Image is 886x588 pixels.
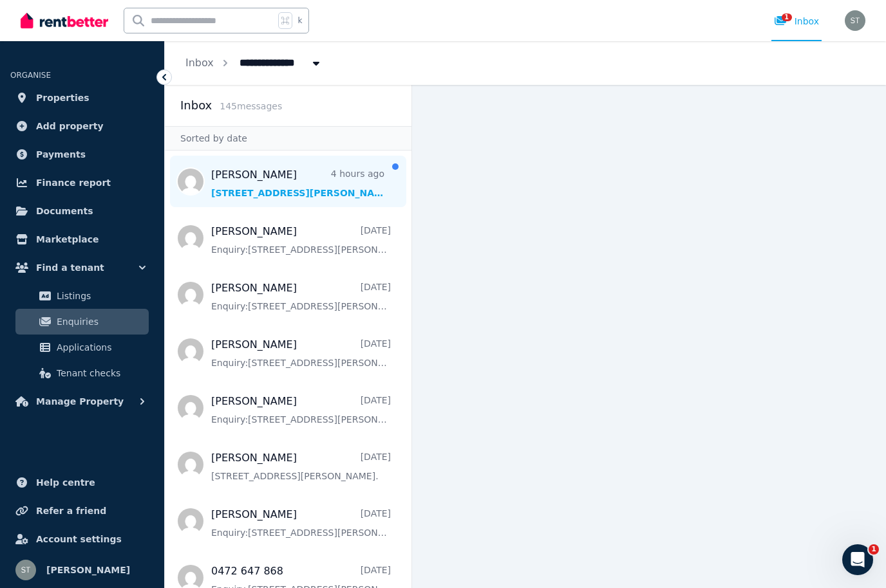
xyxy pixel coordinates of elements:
a: [PERSON_NAME][DATE][STREET_ADDRESS][PERSON_NAME]. [211,450,391,482]
a: [PERSON_NAME][DATE]Enquiry:[STREET_ADDRESS][PERSON_NAME]. [211,507,391,539]
a: Documents [10,198,154,224]
a: Help centre [10,470,154,495]
nav: Message list [165,151,411,588]
a: Inbox [185,57,214,69]
span: Payments [36,147,86,162]
span: Help centre [36,475,95,490]
a: [PERSON_NAME]4 hours ago[STREET_ADDRESS][PERSON_NAME]. [211,167,384,199]
span: Marketplace [36,232,99,247]
span: Finance report [36,175,111,190]
span: Enquiries [57,314,144,329]
img: RentBetter [21,11,108,30]
a: Finance report [10,170,154,196]
span: ORGANISE [10,71,51,80]
a: Properties [10,85,154,111]
span: Tenant checks [57,365,144,381]
span: 1 [869,544,879,555]
a: [PERSON_NAME][DATE]Enquiry:[STREET_ADDRESS][PERSON_NAME]. [211,280,391,313]
a: Payments [10,142,154,167]
a: Enquiries [15,309,149,335]
div: Sorted by date [165,126,411,151]
a: Tenant checks [15,360,149,386]
a: [PERSON_NAME][DATE]Enquiry:[STREET_ADDRESS][PERSON_NAME]. [211,337,391,369]
img: Samantha Thomas [15,560,36,580]
a: Marketplace [10,226,154,252]
a: Applications [15,335,149,360]
span: Add property [36,118,104,134]
img: Samantha Thomas [845,10,865,31]
span: [PERSON_NAME] [46,562,130,578]
a: Refer a friend [10,498,154,524]
span: Account settings [36,531,122,547]
a: [PERSON_NAME][DATE]Enquiry:[STREET_ADDRESS][PERSON_NAME]. [211,224,391,256]
span: Documents [36,203,93,219]
h2: Inbox [180,96,212,115]
a: Add property [10,113,154,139]
a: Listings [15,283,149,309]
span: Refer a friend [36,503,106,519]
button: Find a tenant [10,255,154,280]
a: [PERSON_NAME][DATE]Enquiry:[STREET_ADDRESS][PERSON_NAME]. [211,394,391,426]
a: Account settings [10,526,154,552]
span: 1 [782,14,792,21]
span: Applications [57,340,144,355]
span: Manage Property [36,394,124,409]
span: Listings [57,288,144,304]
button: Manage Property [10,389,154,414]
nav: Breadcrumb [165,41,343,85]
span: 145 message s [220,101,282,111]
span: Find a tenant [36,260,104,275]
span: Properties [36,90,90,106]
iframe: Intercom live chat [842,544,873,575]
div: Inbox [774,15,819,28]
span: k [297,15,302,26]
